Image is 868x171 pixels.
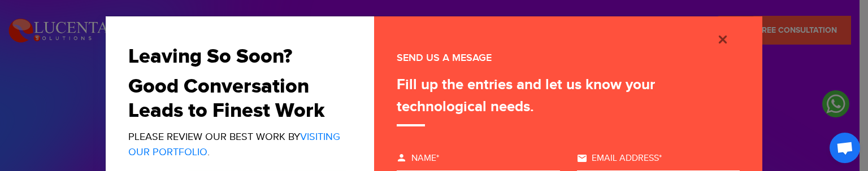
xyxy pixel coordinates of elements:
p: Please review our best work by . [128,129,344,160]
a: Visiting Our Portfolio [128,131,340,158]
img: cross_icon.png [716,33,730,46]
div: Open chat [830,133,860,163]
h2: Good Conversation Leads to Finest Work [128,74,344,123]
div: Fill up the entries and let us know your technological needs. [397,74,740,126]
h2: Leaving So Soon? [128,45,344,69]
button: Close [706,30,740,46]
div: SEND US A MESAGE [397,50,740,65]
